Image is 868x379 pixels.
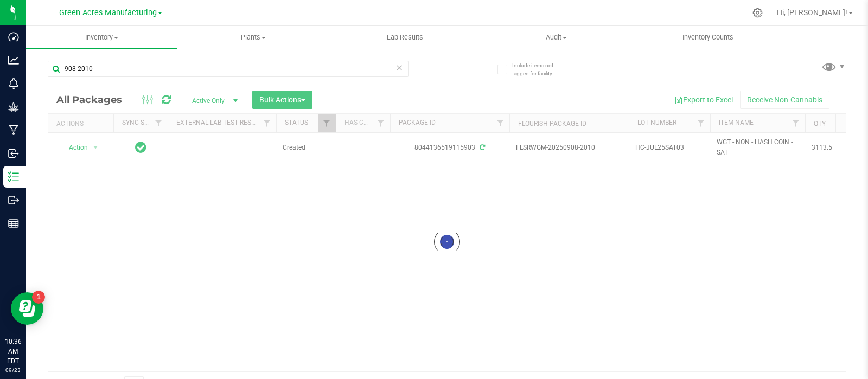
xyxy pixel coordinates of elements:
p: 10:36 AM EDT [5,337,21,366]
a: Inventory [26,26,177,49]
inline-svg: Grow [8,101,19,112]
span: Hi, [PERSON_NAME]! [777,8,847,17]
span: Plants [178,33,328,42]
a: Inventory Counts [632,26,783,49]
span: Audit [481,33,631,42]
span: Clear [395,61,403,75]
inline-svg: Inbound [8,148,19,159]
span: Inventory Counts [668,33,748,42]
iframe: Resource center [11,292,43,325]
inline-svg: Manufacturing [8,125,19,136]
inline-svg: Monitoring [8,78,19,89]
span: Include items not tagged for facility [512,61,566,78]
a: Audit [481,26,632,49]
inline-svg: Reports [8,218,19,229]
input: Search Package ID, Item Name, SKU, Lot or Part Number... [48,61,409,77]
div: Manage settings [751,8,764,18]
a: Lab Results [329,26,481,49]
span: Green Acres Manufacturing [59,8,157,17]
iframe: Resource center unread badge [32,291,45,304]
p: 09/23 [5,366,21,374]
span: Lab Results [372,33,438,42]
span: Inventory [26,33,177,42]
inline-svg: Inventory [8,171,19,182]
inline-svg: Outbound [8,195,19,205]
inline-svg: Dashboard [8,31,19,42]
a: Plants [177,26,329,49]
inline-svg: Analytics [8,55,19,66]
